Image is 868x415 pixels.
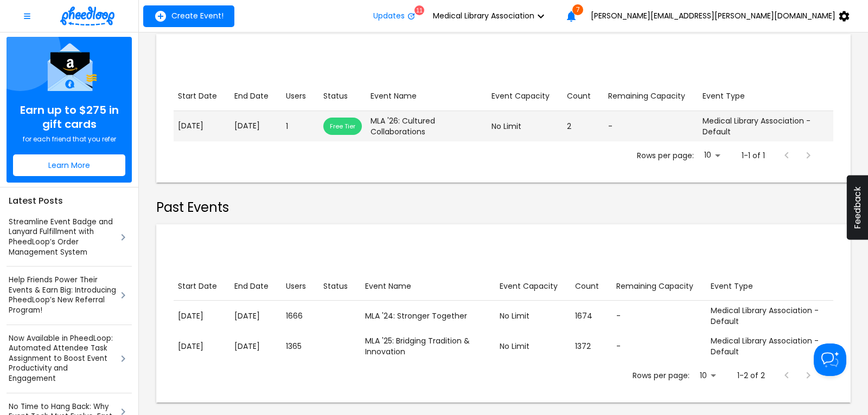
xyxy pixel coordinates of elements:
[286,310,315,321] div: 1666
[13,103,125,131] span: Earn up to $275 in gift cards
[234,341,277,352] p: [DATE]
[424,5,560,27] button: Medical Library Association
[234,89,269,103] div: End Date
[371,115,483,137] div: MLA '26: Cultured Collaborations
[571,276,603,296] button: Sort
[286,341,315,352] div: 1365
[703,115,829,137] div: Medical Library Association - Default
[174,276,221,296] button: Sort
[616,280,693,293] div: Remaining Capacity
[591,11,835,20] span: [PERSON_NAME][EMAIL_ADDRESS][PERSON_NAME][DOMAIN_NAME]
[286,89,306,103] div: Users
[612,276,698,296] button: Sort
[9,275,117,315] a: Help Friends Power Their Events & Earn Big: Introducing PheedLoop’s New Referral Program!
[48,161,90,170] span: Learn More
[365,280,411,293] div: Event Name
[575,341,608,352] div: 1372
[414,5,424,15] div: 11
[495,276,562,296] button: Sort
[567,89,591,103] div: Count
[575,280,599,293] div: Count
[575,310,608,321] div: 1674
[323,280,348,293] div: Status
[234,280,269,293] div: End Date
[230,86,273,106] button: Sort
[711,305,829,327] div: Medical Library Association - Default
[23,135,116,143] span: for each friend that you refer
[143,5,234,27] button: add-event
[711,335,829,357] div: Medical Library Association - Default
[286,280,306,293] div: Users
[174,237,833,272] div: Table Toolbar
[13,154,125,176] button: Learn More
[371,89,417,103] div: Event Name
[178,280,217,293] div: Start Date
[42,43,97,91] img: Referral
[567,121,599,132] div: 2
[60,7,114,25] img: logo
[694,368,720,384] div: 10
[608,89,685,103] div: Remaining Capacity
[366,86,421,106] button: Sort
[365,335,491,357] div: MLA '25: Bridging Tradition & Innovation
[616,310,702,321] div: -
[737,370,765,381] p: 1-2 of 2
[433,11,534,20] span: Medical Library Association
[323,118,362,135] div: This event will not use user credits while it has fewer than 100 attendees.
[500,341,566,352] div: No Limit
[156,200,851,216] h2: Past Events
[365,5,424,27] button: Updates11
[616,341,702,352] div: -
[500,310,566,321] div: No Limit
[365,310,491,321] div: MLA '24: Stronger Together
[373,11,405,20] span: Updates
[742,150,765,161] p: 1-1 of 1
[319,276,352,296] button: Sort
[234,310,277,322] p: [DATE]
[492,89,550,103] div: Event Capacity
[560,5,582,27] button: 7
[230,276,273,296] button: Sort
[7,194,132,208] h4: Latest Posts
[9,217,117,257] a: Streamline Event Badge and Lanyard Fulfillment with PheedLoop’s Order Management System
[706,276,757,296] button: Sort
[282,276,310,296] button: Sort
[608,121,694,132] div: -
[563,86,595,106] button: Sort
[604,86,690,106] button: Sort
[487,86,554,106] button: Sort
[711,280,753,293] div: Event Type
[582,5,864,27] button: [PERSON_NAME][EMAIL_ADDRESS][PERSON_NAME][DOMAIN_NAME]
[319,86,352,106] button: Sort
[174,47,833,82] div: Table Toolbar
[234,120,277,132] p: [DATE]
[174,86,221,106] button: Sort
[637,150,694,161] p: Rows per page:
[852,186,863,229] span: Feedback
[323,122,362,131] span: free tier
[703,89,745,103] div: Event Type
[492,121,558,132] div: No Limit
[9,334,117,384] a: Now Available in PheedLoop: Automated Attendee Task Assignment to Boost Event Productivity and En...
[572,4,583,15] span: 7
[282,86,310,106] button: Sort
[286,121,315,132] div: 1
[178,341,226,352] p: [DATE]
[633,370,690,381] p: Rows per page:
[178,120,226,132] p: [DATE]
[361,276,416,296] button: Sort
[500,280,558,293] div: Event Capacity
[698,147,724,163] div: 10
[698,86,749,106] button: Sort
[178,310,226,322] p: [DATE]
[178,89,217,103] div: Start Date
[814,343,846,376] iframe: Toggle Customer Support
[323,89,348,103] div: Status
[171,11,224,20] span: Create Event!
